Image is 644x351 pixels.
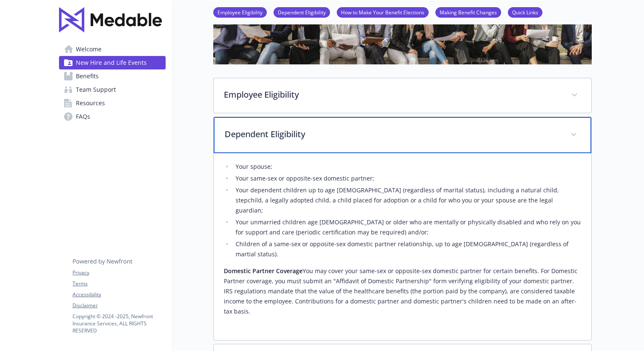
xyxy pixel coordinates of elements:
a: Making Benefit Changes [435,8,501,16]
a: Quick Links [508,8,542,16]
p: Copyright © 2024 - 2025 , Newfront Insurance Services, ALL RIGHTS RESERVED [72,313,165,334]
a: Resources [59,96,166,110]
span: Welcome [76,43,102,56]
a: Terms [72,280,165,287]
a: How to Make Your Benefit Elections [337,8,429,16]
a: Dependent Eligibility [274,8,330,16]
div: Employee Eligibility [214,78,591,113]
div: Dependent Eligibility [214,117,591,153]
a: Employee Eligibility [213,8,267,16]
a: New Hire and Life Events [59,56,166,69]
span: FAQs [76,110,90,123]
span: Resources [76,96,105,110]
div: Dependent Eligibility [214,153,591,340]
p: Employee Eligibility [224,88,561,101]
li: Your same-sex or opposite-sex domestic partner; [233,173,581,183]
a: Disclaimer [72,302,165,309]
span: New Hire and Life Events [76,56,147,69]
li: Children of a same-sex or opposite-sex domestic partner relationship, up to age [DEMOGRAPHIC_DATA... [233,239,581,259]
p: You may cover your same-sex or opposite-sex domestic partner for certain benefits. For Domestic P... [224,266,581,316]
a: FAQs [59,110,166,123]
a: Team Support [59,83,166,96]
li: Your spouse; [233,162,581,172]
span: Team Support [76,83,116,96]
a: Benefits [59,69,166,83]
a: Welcome [59,43,166,56]
li: Your dependent children up to age [DEMOGRAPHIC_DATA] (regardless of marital status), including a ... [233,185,581,215]
a: Privacy [72,269,165,277]
strong: Domestic Partner Coverage [224,267,303,275]
p: Dependent Eligibility [225,128,560,141]
span: Benefits [76,69,99,83]
li: Your unmarried children age [DEMOGRAPHIC_DATA] or older who are mentally or physically disabled a... [233,217,581,237]
a: Accessibility [72,291,165,298]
